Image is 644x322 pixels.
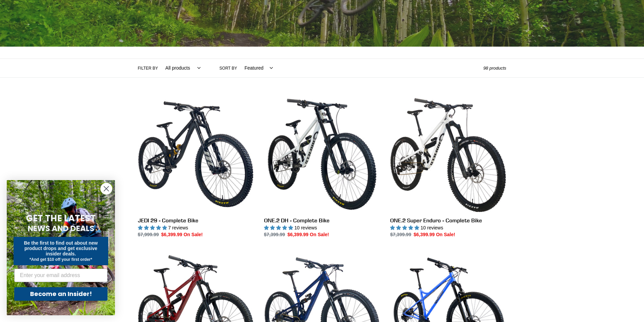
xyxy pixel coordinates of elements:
span: NEWS AND DEALS [28,223,94,234]
span: 98 products [483,66,506,71]
button: Close dialog [100,183,112,195]
span: Be the first to find out about new product drops and get exclusive insider deals. [24,240,98,256]
button: Become an Insider! [14,287,108,301]
input: Enter your email address [14,269,108,282]
label: Sort by [219,65,237,71]
span: *And get $10 off your first order* [29,257,92,262]
span: GET THE LATEST [26,212,96,224]
label: Filter by [138,65,158,71]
